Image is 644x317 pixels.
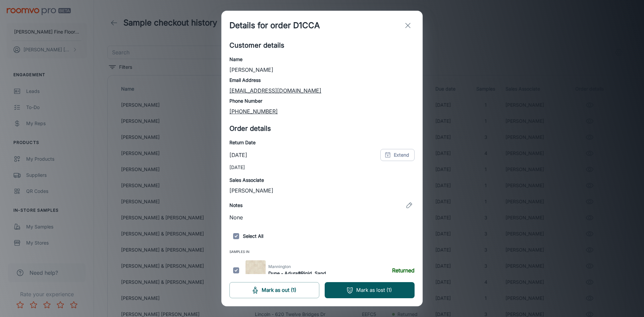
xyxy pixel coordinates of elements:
h1: Details for order D1CCA [229,19,320,32]
h6: Return Date [229,139,415,146]
a: [EMAIL_ADDRESS][DOMAIN_NAME] [229,87,321,94]
p: None [229,213,415,221]
img: Dune - Adura®Rigid, Sand [246,260,266,280]
h6: Email Address [229,76,415,84]
span: Mannington [268,264,326,270]
h6: Name [229,56,415,63]
p: [PERSON_NAME] [229,66,415,74]
h5: Order details [229,123,415,134]
h6: Phone Number [229,97,415,105]
h5: Customer details [229,40,415,50]
button: Mark as lost (1) [325,282,415,298]
p: [DATE] [229,164,415,171]
button: exit [401,19,415,32]
h6: Notes [229,202,243,209]
span: Samples In [229,248,415,258]
button: Extend [380,149,415,161]
p: [DATE] [229,151,247,159]
a: [PHONE_NUMBER] [229,108,278,115]
h6: Dune - Adura®Rigid, Sand [268,270,326,277]
h6: Returned [392,266,415,274]
h6: Sales Associate [229,176,415,184]
button: Mark as out (1) [229,282,319,298]
p: [PERSON_NAME] [229,187,415,195]
h6: Select All [229,229,415,243]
